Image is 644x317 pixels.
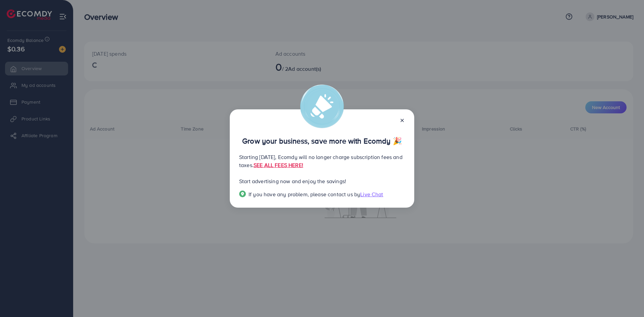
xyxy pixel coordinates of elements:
[239,191,246,197] img: Popup guide
[239,153,405,169] p: Starting [DATE], Ecomdy will no longer charge subscription fees and taxes.
[360,191,383,198] span: Live Chat
[239,177,405,185] p: Start advertising now and enjoy the savings!
[300,85,344,128] img: alert
[239,137,405,145] p: Grow your business, save more with Ecomdy 🎉
[249,191,360,198] span: If you have any problem, please contact us by
[254,161,303,169] a: SEE ALL FEES HERE!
